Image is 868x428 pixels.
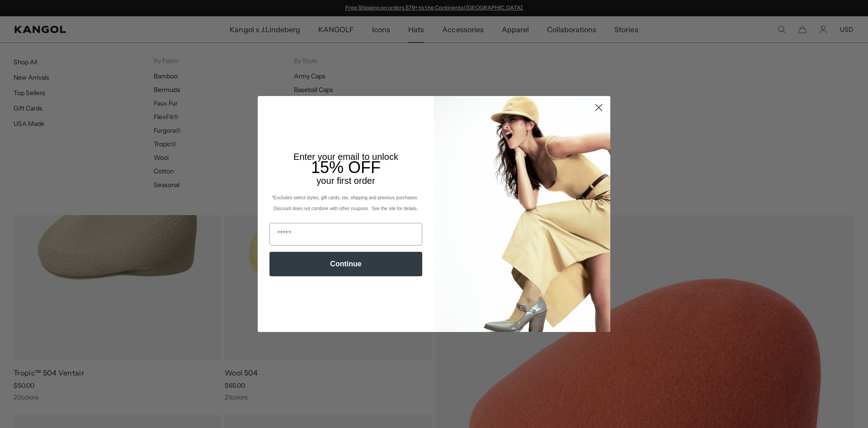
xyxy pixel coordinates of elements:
button: Close dialog [591,100,607,115]
span: 15% OFF [311,158,381,177]
img: 93be19ad-e773-4382-80b9-c9d740c9197f.jpeg [434,96,610,332]
button: Continue [269,252,422,276]
span: *Excludes select styles, gift cards, tax, shipping and previous purchases. Discount does not comb... [272,195,420,211]
input: Email [269,223,422,245]
span: Enter your email to unlock [293,152,398,162]
span: your first order [316,176,375,186]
